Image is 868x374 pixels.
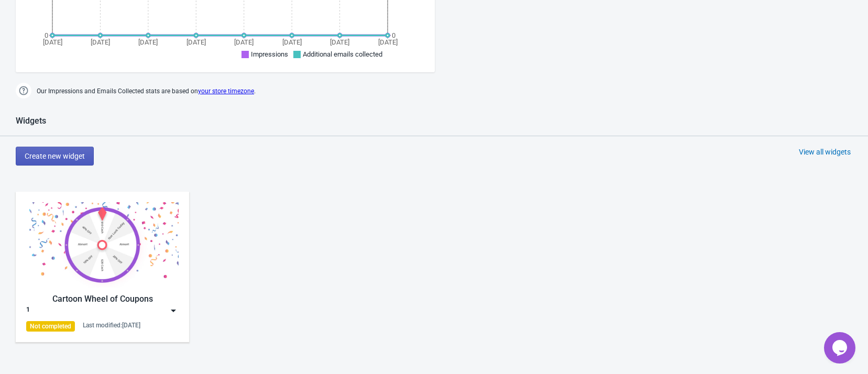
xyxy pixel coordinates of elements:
[37,83,256,100] span: Our Impressions and Emails Collected stats are based on .
[16,83,31,98] img: help.png
[282,38,302,46] tspan: [DATE]
[16,147,94,166] button: Create new widget
[251,50,288,58] span: Impressions
[138,38,158,46] tspan: [DATE]
[799,147,851,157] div: View all widgets
[43,38,62,46] tspan: [DATE]
[824,332,858,364] iframe: chat widget
[378,38,398,46] tspan: [DATE]
[186,38,206,46] tspan: [DATE]
[168,305,179,316] img: dropdown.png
[91,38,110,46] tspan: [DATE]
[45,31,48,39] tspan: 0
[26,321,75,332] div: Not completed
[26,293,179,305] div: Cartoon Wheel of Coupons
[25,152,85,160] span: Create new widget
[330,38,349,46] tspan: [DATE]
[303,50,382,58] span: Additional emails collected
[26,202,179,288] img: cartoon_game.jpg
[83,321,140,329] div: Last modified: [DATE]
[198,87,254,95] a: your store timezone
[392,31,395,39] tspan: 0
[234,38,254,46] tspan: [DATE]
[26,305,30,316] div: 1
